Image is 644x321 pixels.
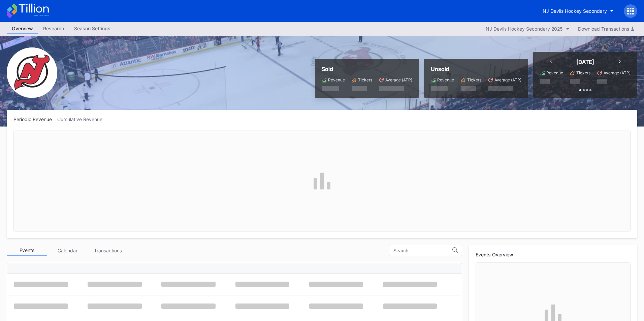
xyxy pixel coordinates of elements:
[47,245,88,256] div: Calendar
[538,5,619,17] button: NJ Devils Hockey Secondary
[358,77,372,82] div: Tickets
[482,24,573,33] button: NJ Devils Hockey Secondary 2025
[38,24,69,34] a: Research
[88,245,128,256] div: Transactions
[69,24,116,34] a: Season Settings
[57,116,108,122] div: Cumulative Revenue
[476,252,631,257] div: Events Overview
[7,24,38,34] a: Overview
[576,59,594,65] div: [DATE]
[494,77,521,82] div: Average (ATP)
[13,116,57,122] div: Periodic Revenue
[467,77,481,82] div: Tickets
[431,66,521,72] div: Unsold
[7,245,47,256] div: Events
[385,77,412,82] div: Average (ATP)
[578,26,634,32] div: Download Transactions
[437,77,454,82] div: Revenue
[322,66,412,72] div: Sold
[486,26,563,32] div: NJ Devils Hockey Secondary 2025
[328,77,345,82] div: Revenue
[38,24,69,33] div: Research
[543,8,607,14] div: NJ Devils Hockey Secondary
[69,24,116,33] div: Season Settings
[546,70,563,75] div: Revenue
[7,47,57,98] img: NJ_Devils_Hockey_Secondary.png
[576,70,590,75] div: Tickets
[604,70,631,75] div: Average (ATP)
[575,24,637,33] button: Download Transactions
[393,248,452,253] input: Search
